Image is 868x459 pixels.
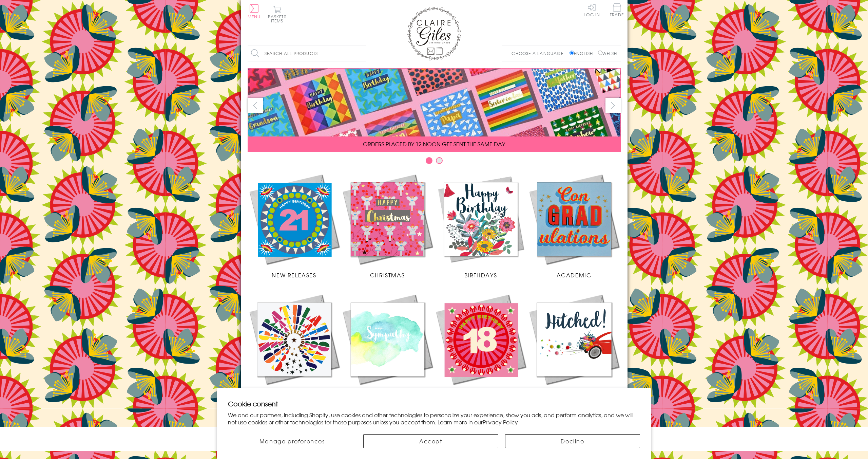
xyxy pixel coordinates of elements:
[570,51,574,55] input: English
[360,46,366,61] input: Search
[434,172,527,279] a: Birthdays
[248,98,263,113] button: prev
[505,434,640,448] button: Decline
[248,157,621,167] div: Carousel Pagination
[610,3,624,17] span: Trade
[527,293,621,399] a: Wedding Occasions
[272,271,316,279] span: New Releases
[483,418,518,426] a: Privacy Policy
[370,271,405,279] span: Christmas
[248,46,366,61] input: Search all products
[436,157,443,164] button: Carousel Page 2
[268,5,287,23] button: Basket0 items
[512,50,568,56] p: Choose a language:
[248,172,341,279] a: New Releases
[426,157,432,164] button: Carousel Page 1 (Current Slide)
[259,437,325,445] span: Manage preferences
[605,98,621,113] button: next
[228,399,640,408] h2: Cookie consent
[248,293,341,399] a: Congratulations
[434,293,527,399] a: Age Cards
[570,50,596,56] label: English
[610,3,624,18] a: Trade
[228,434,356,448] button: Manage preferences
[584,3,600,17] a: Log In
[248,14,261,20] span: Menu
[407,7,461,60] img: Claire Giles Greetings Cards
[228,411,640,426] p: We and our partners, including Shopify, use cookies and other technologies to personalize your ex...
[527,172,621,279] a: Academic
[464,271,497,279] span: Birthdays
[341,293,434,399] a: Sympathy
[341,172,434,279] a: Christmas
[271,14,287,24] span: 0 items
[557,271,592,279] span: Academic
[363,140,505,148] span: ORDERS PLACED BY 12 NOON GET SENT THE SAME DAY
[598,51,602,55] input: Welsh
[248,4,261,19] button: Menu
[598,50,617,56] label: Welsh
[363,434,498,448] button: Accept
